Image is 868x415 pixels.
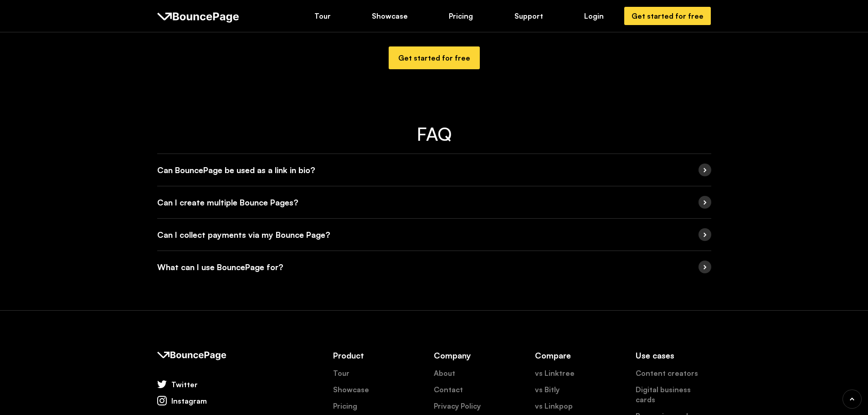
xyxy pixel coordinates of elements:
a: Get started for free [389,46,480,69]
h5: Can I create multiple Bounce Pages? [157,196,298,209]
h5: Company [434,349,509,362]
a: Showcase [333,384,369,395]
a: Login [578,8,610,24]
div: Login [584,11,604,21]
div: Support [514,11,543,21]
a: Pricing [333,401,357,411]
div: Pricing [449,11,473,21]
a: Instagram [157,396,207,406]
div: Showcase [372,11,408,21]
div: Instagram [171,396,207,406]
a: Showcase [365,8,414,24]
a: Privacy Policy [434,401,481,411]
a: Digital business cards [636,384,711,405]
h5: Can BouncePage be used as a link in bio? [157,164,315,176]
a: Pricing [442,8,479,24]
a: vs Bitly [535,384,560,395]
div: Get started for free [632,11,704,21]
a: vs Linktree [535,368,575,378]
h5: Product [333,349,408,362]
a: Contact [434,384,463,395]
a: Support [508,8,550,24]
div: Get started for free [398,53,470,63]
h5: Use cases [636,349,711,362]
strong: What can I use BouncePage for? [157,262,283,272]
a: Content creators [636,368,698,378]
h5: Can I collect payments via my Bounce Page? [157,228,330,241]
div: Tour [314,11,331,21]
h5: Compare [535,349,610,362]
div: Twitter [171,379,198,389]
a: Tour [333,368,349,378]
a: Get started for free [624,7,711,25]
a: Twitter [157,379,198,389]
h4: FAQ [157,124,711,144]
a: Tour [308,8,337,24]
a: vs Linkpop [535,401,573,411]
a: About [434,368,455,378]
